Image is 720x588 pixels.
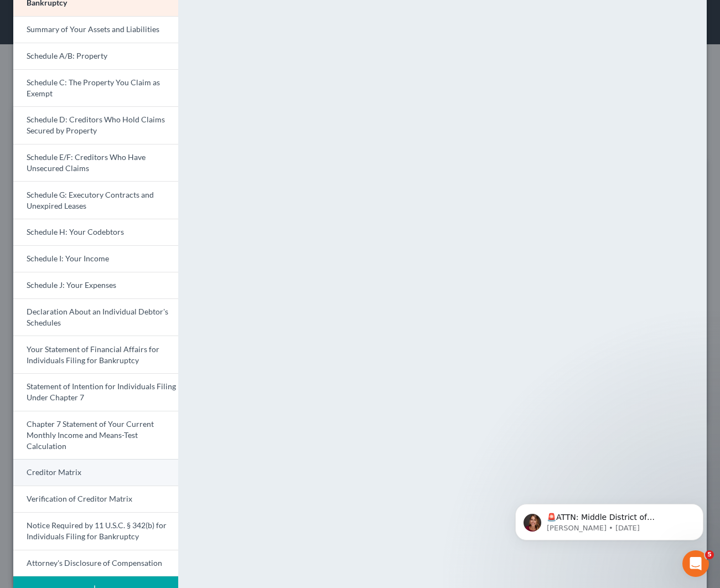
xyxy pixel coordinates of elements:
a: Statement of Intention for Individuals Filing Under Chapter 7 [13,373,178,411]
span: Schedule C: The Property You Claim as Exempt [27,78,160,98]
a: Schedule E/F: Creditors Who Have Unsecured Claims [13,144,178,182]
a: Your Statement of Financial Affairs for Individuals Filing for Bankruptcy [13,336,178,373]
span: 5 [705,550,714,559]
span: Creditor Matrix [27,467,81,477]
a: Declaration About an Individual Debtor's Schedules [13,298,178,336]
span: Verification of Creditor Matrix [27,494,132,503]
span: Chapter 7 Statement of Your Current Monthly Income and Means-Test Calculation [27,419,154,451]
a: Chapter 7 Statement of Your Current Monthly Income and Means-Test Calculation [13,411,178,460]
span: Schedule H: Your Codebtors [27,227,124,236]
a: Summary of Your Assets and Liabilities [13,16,178,43]
span: Attorney's Disclosure of Compensation [27,558,162,568]
span: Schedule I: Your Income [27,254,109,263]
iframe: Intercom live chat [682,550,709,577]
a: Attorney's Disclosure of Compensation [13,550,178,577]
a: Schedule I: Your Income [13,245,178,272]
a: Schedule D: Creditors Who Hold Claims Secured by Property [13,106,178,144]
a: Schedule C: The Property You Claim as Exempt [13,69,178,107]
span: Schedule E/F: Creditors Who Have Unsecured Claims [27,152,146,173]
a: Schedule G: Executory Contracts and Unexpired Leases [13,181,178,219]
span: Notice Required by 11 U.S.C. § 342(b) for Individuals Filing for Bankruptcy [27,520,167,541]
a: Schedule H: Your Codebtors [13,219,178,245]
span: Schedule G: Executory Contracts and Unexpired Leases [27,190,154,210]
span: Schedule J: Your Expenses [27,280,116,290]
a: Creditor Matrix [13,459,178,486]
iframe: Intercom notifications message [499,481,720,558]
span: Declaration About an Individual Debtor's Schedules [27,307,168,327]
span: Your Statement of Financial Affairs for Individuals Filing for Bankruptcy [27,344,159,365]
a: Schedule J: Your Expenses [13,272,178,298]
a: Notice Required by 11 U.S.C. § 342(b) for Individuals Filing for Bankruptcy [13,512,178,550]
a: Verification of Creditor Matrix [13,486,178,512]
span: Schedule A/B: Property [27,51,107,60]
a: Schedule A/B: Property [13,43,178,69]
span: Summary of Your Assets and Liabilities [27,24,159,34]
span: Schedule D: Creditors Who Hold Claims Secured by Property [27,115,165,135]
span: Statement of Intention for Individuals Filing Under Chapter 7 [27,381,176,402]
